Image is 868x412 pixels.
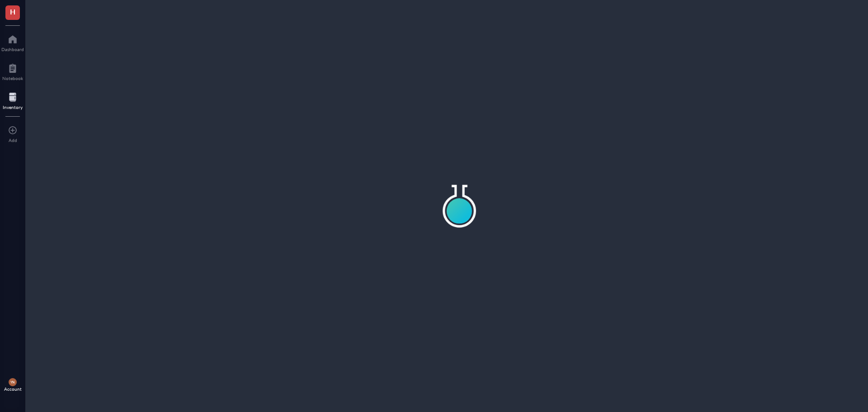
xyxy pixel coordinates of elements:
div: Notebook [2,76,23,81]
span: YN [10,380,15,384]
div: Account [4,386,22,392]
span: H [10,6,15,17]
div: Add [9,137,17,143]
a: Inventory [3,90,23,110]
div: Inventory [3,104,23,110]
a: Notebook [2,61,23,81]
a: Dashboard [1,32,24,52]
div: Dashboard [1,47,24,52]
